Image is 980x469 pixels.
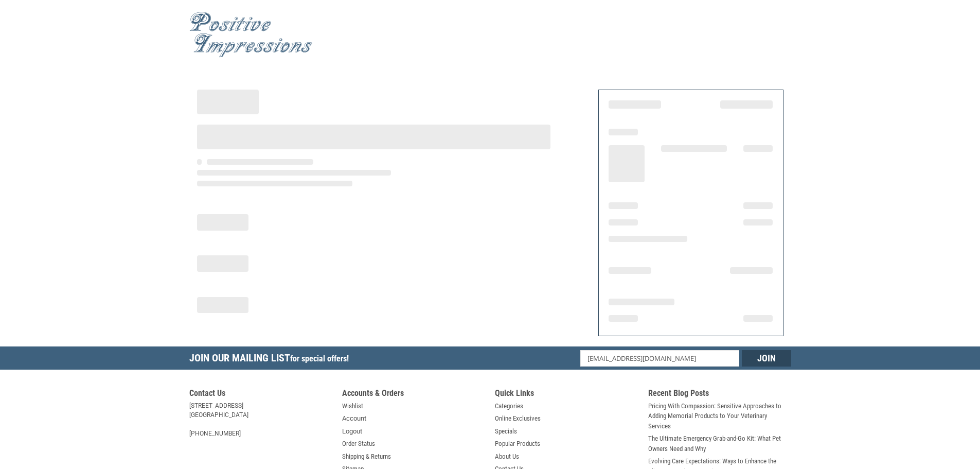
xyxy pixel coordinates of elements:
[495,451,519,462] a: About Us
[648,388,791,401] h5: Recent Blog Posts
[342,401,363,411] a: Wishlist
[495,426,517,437] a: Specials
[342,413,366,424] a: Account
[342,426,362,437] a: Logout
[742,350,791,367] input: Join
[648,433,791,454] a: The Ultimate Emergency Grab-and-Go Kit: What Pet Owners Need and Why
[495,388,638,401] h5: Quick Links
[580,350,739,367] input: Email
[189,346,354,373] h5: Join Our Mailing List
[342,451,391,462] a: Shipping & Returns
[648,401,791,431] a: Pricing With Compassion: Sensitive Approaches to Adding Memorial Products to Your Veterinary Serv...
[495,401,523,411] a: Categories
[495,439,540,449] a: Popular Products
[189,388,332,401] h5: Contact Us
[290,354,349,363] span: for special offers!
[342,388,485,401] h5: Accounts & Orders
[189,401,332,438] address: [STREET_ADDRESS] [GEOGRAPHIC_DATA] [PHONE_NUMBER]
[189,12,313,58] img: Positive Impressions
[495,413,541,424] a: Online Exclusives
[342,439,375,449] a: Order Status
